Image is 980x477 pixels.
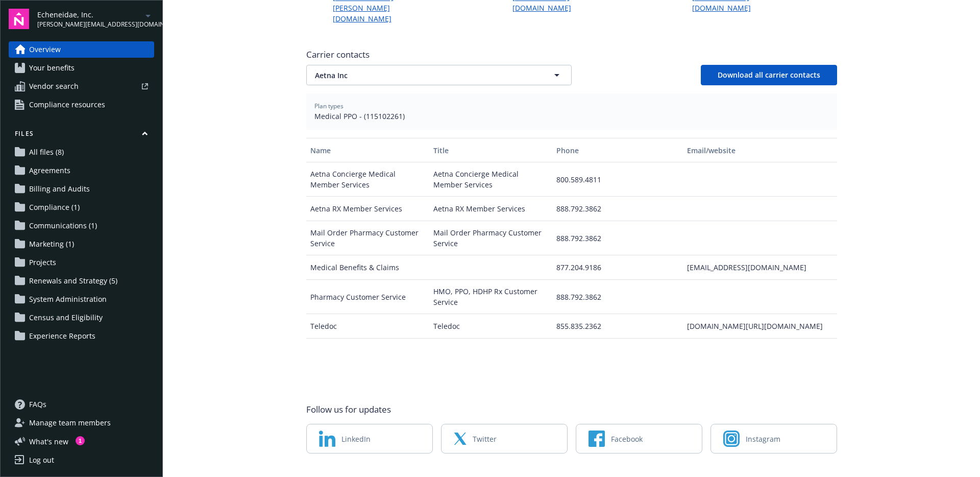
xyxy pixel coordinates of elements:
[76,436,85,445] div: 1
[310,145,425,156] div: Name
[314,102,829,111] span: Plan types
[683,314,837,339] div: [DOMAIN_NAME][URL][DOMAIN_NAME]
[552,138,683,162] button: Phone
[9,60,154,76] a: Your benefits
[306,65,572,85] button: Aetna Inc
[37,20,142,29] span: [PERSON_NAME][EMAIL_ADDRESS][DOMAIN_NAME]
[306,424,433,454] a: LinkedIn
[315,70,527,81] span: Aetna Inc
[9,9,29,29] img: navigator-logo.svg
[29,60,75,76] span: Your benefits
[9,78,154,94] a: Vendor search
[552,162,683,197] div: 800.589.4811
[433,145,548,156] div: Title
[576,424,702,454] a: Facebook
[683,138,837,162] button: Email/website
[29,273,117,289] span: Renewals and Strategy (5)
[687,145,832,156] div: Email/website
[314,111,829,122] span: Medical PPO - (115102261)
[29,41,61,58] span: Overview
[29,291,107,307] span: System Administration
[9,129,154,142] button: Files
[29,181,90,197] span: Billing and Audits
[29,328,95,344] span: Experience Reports
[611,434,643,444] span: Facebook
[9,218,154,234] a: Communications (1)
[29,97,105,113] span: Compliance resources
[746,434,780,444] span: Instagram
[552,197,683,221] div: 888.792.3862
[683,255,837,280] div: [EMAIL_ADDRESS][DOMAIN_NAME]
[9,144,154,160] a: All files (8)
[29,236,74,252] span: Marketing (1)
[9,396,154,413] a: FAQs
[37,9,154,29] button: Echeneidae, Inc.[PERSON_NAME][EMAIL_ADDRESS][DOMAIN_NAME]arrowDropDown
[29,199,80,216] span: Compliance (1)
[9,291,154,307] a: System Administration
[29,415,111,431] span: Manage team members
[306,403,391,416] span: Follow us for updates
[9,199,154,216] a: Compliance (1)
[429,138,552,162] button: Title
[9,436,85,447] button: What's new1
[429,162,552,197] div: Aetna Concierge Medical Member Services
[29,452,54,468] div: Log out
[429,280,552,314] div: HMO, PPO, HDHP Rx Customer Service
[9,236,154,252] a: Marketing (1)
[306,197,429,221] div: Aetna RX Member Services
[701,65,837,85] button: Download all carrier contacts
[9,328,154,344] a: Experience Reports
[9,162,154,179] a: Agreements
[429,197,552,221] div: Aetna RX Member Services
[429,221,552,255] div: Mail Order Pharmacy Customer Service
[306,138,429,162] button: Name
[9,273,154,289] a: Renewals and Strategy (5)
[29,436,68,447] span: What ' s new
[429,314,552,339] div: Teledoc
[306,314,429,339] div: Teledoc
[552,221,683,255] div: 888.792.3862
[306,280,429,314] div: Pharmacy Customer Service
[142,9,154,21] a: arrowDropDown
[9,41,154,58] a: Overview
[29,162,70,179] span: Agreements
[9,309,154,326] a: Census and Eligibility
[552,255,683,280] div: 877.204.9186
[9,415,154,431] a: Manage team members
[29,78,79,94] span: Vendor search
[441,424,568,454] a: Twitter
[29,144,64,160] span: All files (8)
[9,181,154,197] a: Billing and Audits
[9,254,154,271] a: Projects
[341,434,371,444] span: LinkedIn
[306,221,429,255] div: Mail Order Pharmacy Customer Service
[306,49,837,61] span: Carrier contacts
[29,218,97,234] span: Communications (1)
[473,434,497,444] span: Twitter
[710,424,837,454] a: Instagram
[9,97,154,113] a: Compliance resources
[306,255,429,280] div: Medical Benefits & Claims
[556,145,679,156] div: Phone
[37,9,142,20] span: Echeneidae, Inc.
[552,280,683,314] div: 888.792.3862
[718,70,820,80] span: Download all carrier contacts
[306,162,429,197] div: Aetna Concierge Medical Member Services
[29,254,56,271] span: Projects
[29,396,46,413] span: FAQs
[29,309,103,326] span: Census and Eligibility
[552,314,683,339] div: 855.835.2362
